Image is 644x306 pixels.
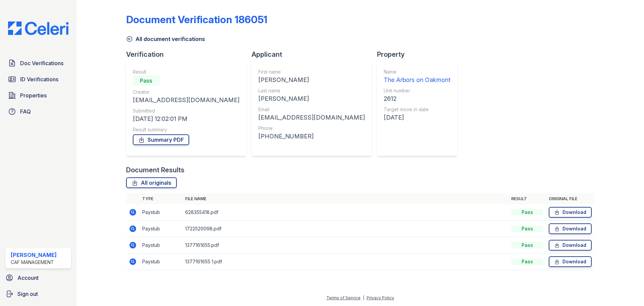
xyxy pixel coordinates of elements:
[126,50,252,59] div: Verification
[5,73,71,86] a: ID Verifications
[133,107,239,114] div: Submitted
[3,287,74,301] a: Sign out
[133,89,239,95] div: Creator
[258,113,365,122] div: [EMAIL_ADDRESS][DOMAIN_NAME]
[384,75,450,85] div: The Arbors on Oakmont
[546,193,594,204] th: Original file
[258,132,365,141] div: [PHONE_NUMBER]
[20,91,47,99] span: Properties
[549,207,592,218] a: Download
[384,87,450,94] div: Unit number
[384,106,450,113] div: Target move in date
[549,223,592,234] a: Download
[3,21,74,35] img: CE_Logo_Blue-a8612792a0a2168367f1c8372b55b34899dd931a85d93a1a3d3e32e68fde9ad4.png
[3,271,74,285] a: Account
[126,177,177,188] a: All originals
[377,50,463,59] div: Property
[133,134,189,145] a: Summary PDF
[17,290,38,298] span: Sign out
[384,94,450,103] div: 2612
[20,59,63,67] span: Doc Verifications
[326,295,361,300] a: Terms of Service
[133,114,239,124] div: [DATE] 12:02:01 PM
[126,165,184,175] div: Document Results
[5,56,71,70] a: Doc Verifications
[511,225,543,232] div: Pass
[182,254,508,270] td: 1377161655 1.pdf
[126,35,205,43] a: All document verifications
[17,274,39,282] span: Account
[20,75,58,83] span: ID Verifications
[140,237,182,254] td: Paystub
[384,69,450,75] div: Name
[511,242,543,249] div: Pass
[258,125,365,132] div: Phone
[258,75,365,85] div: [PERSON_NAME]
[508,193,546,204] th: Result
[5,89,71,102] a: Properties
[20,107,31,116] span: FAQ
[133,69,239,75] div: Result
[182,221,508,237] td: 1722520098.pdf
[182,237,508,254] td: 1377161655.pdf
[133,95,239,105] div: [EMAIL_ADDRESS][DOMAIN_NAME]
[549,240,592,251] a: Download
[5,105,71,118] a: FAQ
[367,295,394,300] a: Privacy Policy
[182,204,508,221] td: 628355418.pdf
[511,209,543,216] div: Pass
[384,113,450,122] div: [DATE]
[182,193,508,204] th: File name
[363,295,364,300] div: |
[140,193,182,204] th: Type
[11,251,57,259] div: [PERSON_NAME]
[616,279,637,299] iframe: chat widget
[133,126,239,133] div: Result summary
[258,69,365,75] div: First name
[126,13,267,26] div: Document Verification 186051
[258,106,365,113] div: Email
[258,94,365,103] div: [PERSON_NAME]
[140,204,182,221] td: Paystub
[258,87,365,94] div: Last name
[384,69,450,85] a: Name The Arbors on Oakmont
[511,258,543,265] div: Pass
[140,221,182,237] td: Paystub
[140,254,182,270] td: Paystub
[549,256,592,267] a: Download
[133,75,160,86] div: Pass
[252,50,377,59] div: Applicant
[11,259,57,266] div: CAF Management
